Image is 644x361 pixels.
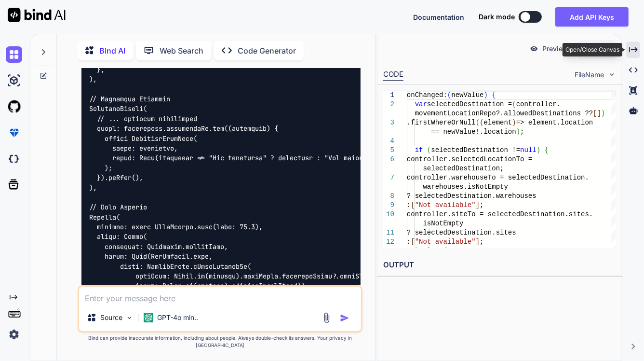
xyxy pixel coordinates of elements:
[512,119,516,126] span: )
[476,119,480,126] span: (
[483,119,512,126] span: element
[544,146,548,154] span: {
[476,238,480,246] span: ]
[480,201,483,209] span: ;
[383,173,394,182] div: 7
[480,119,483,126] span: (
[6,72,22,89] img: ai-studio
[516,119,593,126] span: => element.location
[321,312,332,323] img: attachment
[383,100,394,109] div: 2
[407,201,411,209] span: :
[144,313,153,322] img: GPT-4o mini
[597,110,601,117] span: ]
[125,314,134,322] img: Pick Models
[383,155,394,164] div: 6
[383,146,394,155] div: 5
[383,247,394,256] div: 13
[157,313,198,322] p: GPT-4o min..
[415,146,423,154] span: if
[8,8,66,22] img: Bind AI
[431,128,516,136] span: == newValue!.location
[6,125,22,141] img: premium
[520,146,537,154] span: null
[238,45,296,56] p: Code Generator
[413,13,464,21] span: Documentation
[479,12,515,22] span: Dark mode
[411,201,415,209] span: [
[423,220,463,227] span: isNotEmpty
[99,45,125,56] p: Bind AI
[415,110,593,117] span: movementLocationRepo?.allowedDestinations ??
[407,192,537,200] span: ? selectedDestination.warehouses
[383,237,394,247] div: 12
[427,146,431,154] span: (
[516,100,561,108] span: controller.
[431,146,520,154] span: selectedDestination !=
[415,238,476,246] span: "Not available"
[413,12,464,22] button: Documentation
[78,334,362,349] p: Bind can provide inaccurate information, including about people. Always double-check its answers....
[451,91,483,99] span: newValue
[100,313,122,322] p: Source
[516,128,520,136] span: )
[383,91,394,100] div: 1
[407,91,447,99] span: onChanged:
[6,46,22,63] img: chat
[423,165,504,172] span: selectedDestination;
[483,91,487,99] span: )
[542,44,568,54] p: Preview
[563,43,622,56] div: Open/Close Canvas
[340,313,349,323] img: icon
[160,45,203,56] p: Web Search
[383,210,394,219] div: 10
[447,91,451,99] span: (
[476,201,480,209] span: ]
[407,210,593,218] span: controller.siteTo = selectedDestination.sites.
[407,155,532,163] span: controller.selectedLocationTo =
[530,44,538,53] img: preview
[407,238,411,246] span: :
[575,70,604,80] span: FileName
[512,100,516,108] span: (
[383,137,394,146] div: 4
[6,151,22,167] img: darkCloudIdeIcon
[383,118,394,127] div: 3
[423,247,439,255] span: else
[377,254,622,277] h2: OUTPUT
[423,183,508,191] span: warehouses.isNotEmpty
[383,192,394,201] div: 8
[407,174,589,181] span: controller.warehouseTo = selectedDestination.
[383,201,394,210] div: 9
[6,326,22,343] img: settings
[415,201,476,209] span: "Not available"
[480,238,483,246] span: ;
[415,247,419,255] span: }
[555,7,629,27] button: Add API Keys
[520,128,524,136] span: ;
[6,98,22,115] img: githubLight
[383,228,394,237] div: 11
[427,100,512,108] span: selectedDestination =
[443,247,447,255] span: {
[407,119,476,126] span: .firstWhereOrNull
[608,70,616,79] img: chevron down
[492,91,496,99] span: {
[537,146,540,154] span: )
[383,69,403,81] div: CODE
[601,110,605,117] span: )
[407,229,516,236] span: ? selectedDestination.sites
[593,110,597,117] span: [
[415,100,427,108] span: var
[411,238,415,246] span: [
